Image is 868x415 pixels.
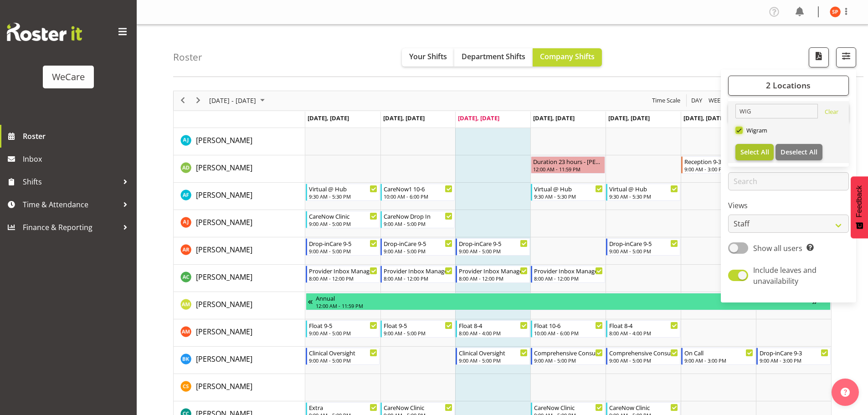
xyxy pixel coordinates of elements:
div: Provider Inbox Management [309,266,378,275]
span: Shifts [23,175,118,189]
span: [DATE], [DATE] [308,114,349,122]
div: Brian Ko"s event - Drop-inCare 9-3 Begin From Sunday, August 17, 2025 at 9:00:00 AM GMT+12:00 End... [756,348,831,365]
div: 10:00 AM - 6:00 PM [384,193,452,200]
div: 12:00 AM - 11:59 PM [316,302,812,309]
span: [PERSON_NAME] [196,245,252,255]
div: 9:00 AM - 3:00 PM [684,357,753,364]
span: Feedback [855,185,863,217]
div: Brian Ko"s event - Clinical Oversight Begin From Wednesday, August 13, 2025 at 9:00:00 AM GMT+12:... [456,348,530,365]
span: Show all users [753,243,802,253]
div: Andrea Ramirez"s event - Drop-inCare 9-5 Begin From Monday, August 11, 2025 at 9:00:00 AM GMT+12:... [306,238,380,256]
div: CareNow1 10-6 [384,184,452,193]
span: [PERSON_NAME] [196,272,252,282]
input: Search [728,172,849,190]
div: 9:00 AM - 5:00 PM [309,329,378,337]
div: Ashley Mendoza"s event - Float 8-4 Begin From Wednesday, August 13, 2025 at 8:00:00 AM GMT+12:00 ... [456,320,530,338]
div: Virtual @ Hub [534,184,603,193]
button: Download a PDF of the roster according to the set date range. [809,47,829,67]
div: Clinical Oversight [309,348,378,357]
div: Drop-inCare 9-5 [609,239,678,248]
div: Alex Ferguson"s event - CareNow1 10-6 Begin From Tuesday, August 12, 2025 at 10:00:00 AM GMT+12:0... [380,184,455,201]
span: Wigram [743,127,768,134]
span: Roster [23,129,132,143]
span: Select All [740,148,769,156]
a: [PERSON_NAME] [196,299,252,310]
div: Andrea Ramirez"s event - Drop-inCare 9-5 Begin From Friday, August 15, 2025 at 9:00:00 AM GMT+12:... [606,238,680,256]
button: Timeline Week [707,95,726,106]
input: Search [735,104,818,118]
div: Clinical Oversight [459,348,528,357]
div: WeCare [52,70,85,84]
button: Your Shifts [402,48,454,67]
div: Float 8-4 [459,321,528,330]
div: 12:00 AM - 11:59 PM [533,165,603,173]
div: Ashley Mendoza"s event - Float 8-4 Begin From Friday, August 15, 2025 at 8:00:00 AM GMT+12:00 End... [606,320,680,338]
span: Week [708,95,725,106]
div: Float 9-5 [309,321,378,330]
a: [PERSON_NAME] [196,190,252,200]
div: On Call [684,348,753,357]
span: 2 Locations [766,80,811,91]
td: Alex Ferguson resource [174,183,305,210]
div: 9:00 AM - 5:00 PM [609,247,678,255]
div: Drop-inCare 9-5 [459,239,528,248]
div: 9:00 AM - 5:00 PM [609,357,678,364]
span: [PERSON_NAME] [196,299,252,309]
div: Drop-inCare 9-5 [309,239,378,248]
div: Andrew Casburn"s event - Provider Inbox Management Begin From Thursday, August 14, 2025 at 8:00:0... [531,266,605,283]
div: CareNow Clinic [609,403,678,412]
span: Time & Attendance [23,198,118,211]
a: [PERSON_NAME] [196,326,252,337]
button: Filter Shifts [836,47,856,67]
td: Amy Johannsen resource [174,210,305,237]
button: August 2025 [208,95,269,106]
div: 8:00 AM - 4:00 PM [459,329,528,337]
a: [PERSON_NAME] [196,272,252,282]
span: Finance & Reporting [23,220,118,234]
div: Andrea Ramirez"s event - Drop-inCare 9-5 Begin From Wednesday, August 13, 2025 at 9:00:00 AM GMT+... [456,238,530,256]
a: [PERSON_NAME] [196,244,252,255]
button: 2 Locations [728,76,849,96]
td: Ashley Mendoza resource [174,319,305,347]
span: Department Shifts [462,51,525,61]
div: 9:00 AM - 5:00 PM [309,357,378,364]
button: Select All [735,144,774,160]
div: 8:00 AM - 12:00 PM [534,275,603,282]
div: 9:30 AM - 5:30 PM [609,193,678,200]
a: [PERSON_NAME] [196,354,252,364]
div: Comprehensive Consult [609,348,678,357]
div: Aleea Devenport"s event - Duration 23 hours - Aleea Devenport Begin From Thursday, August 14, 202... [531,156,605,174]
div: Provider Inbox Management [384,266,452,275]
button: Feedback - Show survey [851,176,868,238]
button: Company Shifts [533,48,602,67]
button: Deselect All [776,144,822,160]
div: CareNow Drop In [384,211,452,220]
span: [DATE] - [DATE] [208,95,257,106]
div: Ashley Mendoza"s event - Float 9-5 Begin From Tuesday, August 12, 2025 at 9:00:00 AM GMT+12:00 En... [380,320,455,338]
span: [PERSON_NAME] [196,163,252,173]
span: Company Shifts [540,51,595,61]
span: Deselect All [781,148,817,156]
div: 9:30 AM - 5:30 PM [534,193,603,200]
div: 8:00 AM - 12:00 PM [384,275,452,282]
span: [PERSON_NAME] [196,354,252,364]
span: Time Scale [651,95,681,106]
div: Drop-inCare 9-5 [384,239,452,248]
label: Views [728,200,849,211]
span: Inbox [23,152,132,166]
div: Antonia Mao"s event - Annual Begin From Saturday, August 2, 2025 at 12:00:00 AM GMT+12:00 Ends At... [306,293,831,310]
span: [DATE], [DATE] [533,114,575,122]
span: [PERSON_NAME] [196,217,252,227]
a: Clear [825,108,838,118]
div: Andrea Ramirez"s event - Drop-inCare 9-5 Begin From Tuesday, August 12, 2025 at 9:00:00 AM GMT+12... [380,238,455,256]
span: [DATE], [DATE] [608,114,650,122]
td: Andrea Ramirez resource [174,237,305,265]
div: Provider Inbox Management [459,266,528,275]
div: next period [190,91,206,110]
div: 9:00 AM - 5:00 PM [459,247,528,255]
div: 8:00 AM - 4:00 PM [609,329,678,337]
a: [PERSON_NAME] [196,162,252,173]
div: Amy Johannsen"s event - CareNow Drop In Begin From Tuesday, August 12, 2025 at 9:00:00 AM GMT+12:... [380,211,455,228]
div: Alex Ferguson"s event - Virtual @ Hub Begin From Monday, August 11, 2025 at 9:30:00 AM GMT+12:00 ... [306,184,380,201]
div: Alex Ferguson"s event - Virtual @ Hub Begin From Thursday, August 14, 2025 at 9:30:00 AM GMT+12:0... [531,184,605,201]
